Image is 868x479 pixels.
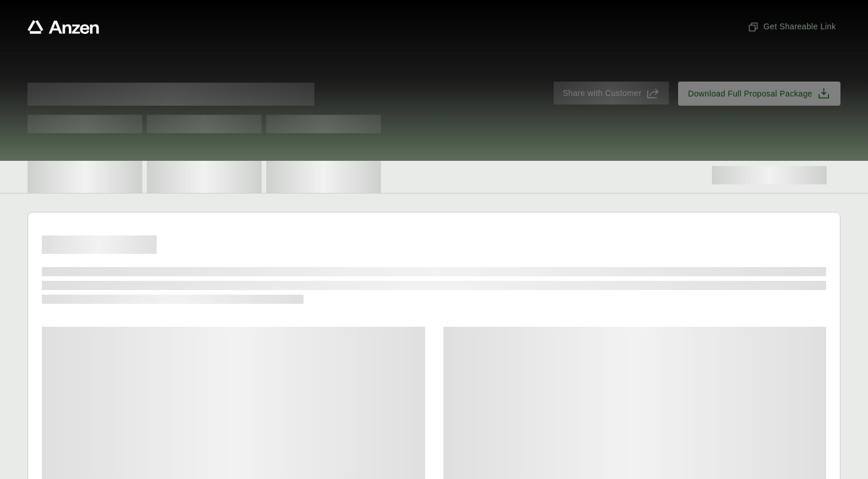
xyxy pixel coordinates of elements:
span: Proposal for [28,83,314,106]
a: Anzen website [28,20,99,34]
span: Test [266,115,381,133]
span: Share with Customer [563,87,641,99]
span: Test [147,115,262,133]
button: Get Shareable Link [743,16,840,37]
span: Get Shareable Link [748,21,836,33]
span: Test [28,115,142,133]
